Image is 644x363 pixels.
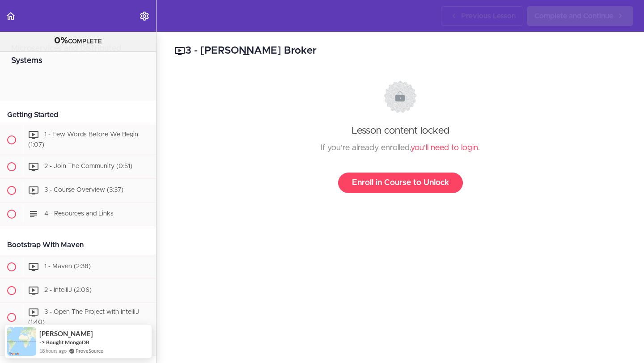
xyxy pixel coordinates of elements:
span: 1 - Maven (2:38) [44,263,91,270]
svg: Settings Menu [139,11,150,21]
a: Complete and Continue [527,6,633,26]
span: Previous Lesson [461,11,516,21]
span: [PERSON_NAME] [39,330,93,338]
a: ProveSource [76,347,103,355]
a: Previous Lesson [441,6,523,26]
span: 4 - Resources and Links [44,211,114,217]
div: Lesson content locked [183,80,618,193]
span: -> [39,338,45,346]
span: 1 - Few Words Before We Begin (1:07) [28,131,138,148]
span: 3 - Course Overview (3:37) [44,187,123,193]
div: If you're already enrolled, . [183,141,618,155]
a: Bought MongoDB [46,339,89,346]
iframe: chat widget [474,258,635,323]
img: provesource social proof notification image [7,327,36,356]
iframe: chat widget [606,327,635,354]
span: 2 - Join The Community (0:51) [44,163,132,169]
a: Enroll in Course to Unlock [338,173,463,193]
a: you'll need to login [411,144,478,152]
span: 0% [54,36,68,45]
div: COMPLETE [11,35,145,47]
h2: 3 - [PERSON_NAME] Broker [174,43,626,59]
span: Complete and Continue [534,11,613,21]
span: 2 - IntelliJ (2:06) [44,287,92,293]
span: 3 - Open The Project with IntelliJ (1:40) [28,309,139,325]
svg: Back to course curriculum [5,11,16,21]
span: 18 hours ago [39,347,67,355]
